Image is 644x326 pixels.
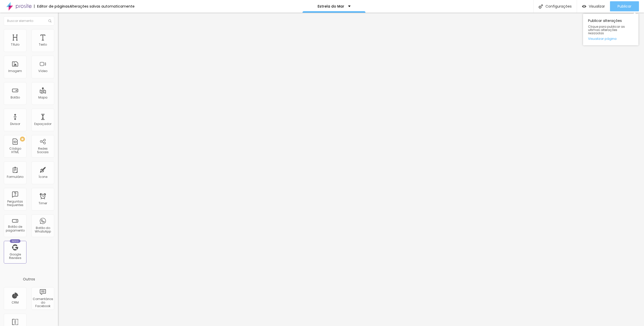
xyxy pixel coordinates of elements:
div: CRM [12,301,19,304]
button: Visualizar [577,1,610,11]
div: Formulário [7,175,23,179]
div: Google Reviews [5,253,25,260]
div: Perguntas frequentes [5,200,25,207]
div: Comentários do Facebook [33,297,53,308]
img: Icone [539,4,543,9]
div: Texto [39,43,47,46]
div: Botão do WhatsApp [33,226,53,234]
img: view-1.svg [582,4,586,9]
div: Redes Sociais [33,147,53,154]
div: Botão de pagamento [5,225,25,232]
div: Imagem [8,69,22,73]
div: Mapa [38,96,47,99]
div: Divisor [10,122,20,126]
div: Vídeo [38,69,47,73]
img: Icone [48,19,51,22]
p: Estrela do Mar [318,5,344,8]
div: Código HTML [5,147,25,154]
button: Publicar [610,1,639,11]
span: Publicar [618,4,631,8]
div: Editor de páginas [34,5,70,8]
div: Novo [10,239,21,243]
div: Espaçador [34,122,51,126]
div: Título [11,43,19,46]
div: Botão [11,96,20,99]
span: Clique para publicar as ultimas alterações reaizadas [588,25,633,35]
div: Timer [39,202,47,205]
input: Buscar elemento [4,16,54,25]
div: Ícone [39,175,47,179]
div: Publicar alterações [583,14,638,45]
iframe: Editor [58,13,644,326]
span: Visualizar [589,4,605,8]
div: Alterações salvas automaticamente [70,5,135,8]
a: Visualizar página [588,37,633,40]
